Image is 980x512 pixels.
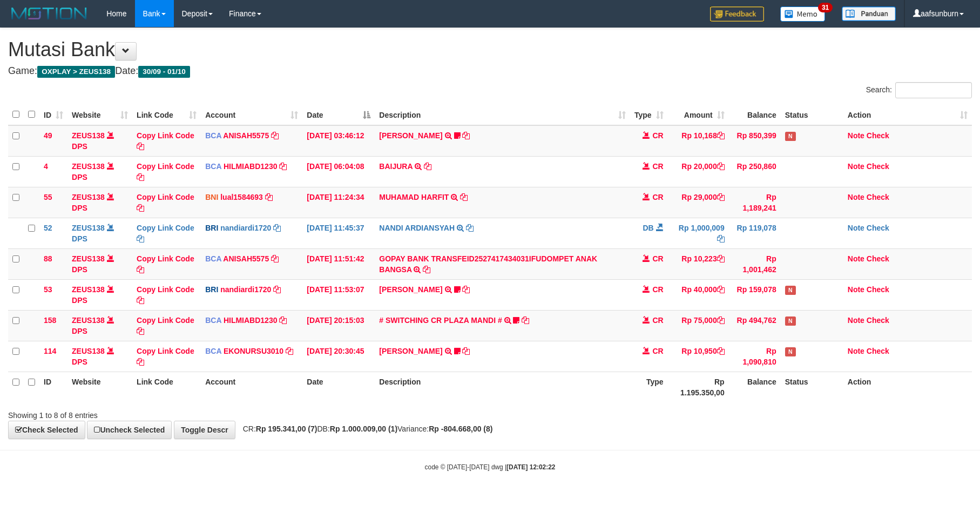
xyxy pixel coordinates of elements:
[375,372,630,402] th: Description
[205,254,221,263] span: BCA
[843,372,972,402] th: Action
[72,254,105,263] a: ZEUS138
[302,341,375,372] td: [DATE] 20:30:45
[67,341,132,372] td: DPS
[238,425,493,433] span: CR: DB: Variance:
[848,316,864,325] a: Note
[205,316,221,325] span: BCA
[842,6,896,21] img: panduan.png
[375,104,630,125] th: Description: activate to sort column ascending
[668,372,729,402] th: Rp 1.195.350,00
[785,286,796,295] span: Has Note
[785,132,796,141] span: Has Note
[848,162,864,171] a: Note
[72,131,105,140] a: ZEUS138
[302,104,375,125] th: Date: activate to sort column descending
[652,193,663,201] span: CR
[137,224,194,243] a: Copy Link Code
[652,285,663,294] span: CR
[729,372,781,402] th: Balance
[67,187,132,218] td: DPS
[137,193,194,212] a: Copy Link Code
[137,162,194,181] a: Copy Link Code
[668,104,729,125] th: Amount: activate to sort column ascending
[867,347,889,355] a: Check
[302,125,375,157] td: [DATE] 03:46:12
[379,316,502,325] a: # SWITCHING CR PLAZA MANDI #
[72,347,105,355] a: ZEUS138
[848,285,864,294] a: Note
[643,224,653,232] span: DB
[137,254,194,274] a: Copy Link Code
[379,285,442,294] a: [PERSON_NAME]
[652,347,663,355] span: CR
[138,66,190,78] span: 30/09 - 01/10
[205,224,218,232] span: BRI
[630,104,668,125] th: Type: activate to sort column ascending
[223,254,269,263] a: ANISAH5575
[848,193,864,201] a: Note
[729,279,781,310] td: Rp 159,078
[302,372,375,402] th: Date
[867,254,889,263] a: Check
[205,162,221,171] span: BCA
[466,224,474,232] a: Copy NANDI ARDIANSYAH to clipboard
[67,104,132,125] th: Website: activate to sort column ascending
[273,224,281,232] a: Copy nandiardi1720 to clipboard
[220,224,271,232] a: nandiardi1720
[668,218,729,248] td: Rp 1,000,009
[668,125,729,157] td: Rp 10,168
[302,218,375,248] td: [DATE] 11:45:37
[37,66,115,78] span: OXPLAY > ZEUS138
[668,310,729,341] td: Rp 75,000
[379,193,449,201] a: MUHAMAD HARFIT
[67,156,132,187] td: DPS
[137,285,194,305] a: Copy Link Code
[72,285,105,294] a: ZEUS138
[279,162,287,171] a: Copy HILMIABD1230 to clipboard
[867,193,889,201] a: Check
[8,5,90,22] img: MOTION_logo.png
[867,224,889,232] a: Check
[867,131,889,140] a: Check
[867,285,889,294] a: Check
[462,347,470,355] a: Copy AHMAD AGUSTI to clipboard
[781,104,843,125] th: Status
[132,104,201,125] th: Link Code: activate to sort column ascending
[785,316,796,326] span: Has Note
[781,372,843,402] th: Status
[44,254,52,263] span: 88
[67,218,132,248] td: DPS
[302,279,375,310] td: [DATE] 11:53:07
[8,66,972,77] h4: Game: Date:
[729,218,781,248] td: Rp 119,078
[271,131,279,140] a: Copy ANISAH5575 to clipboard
[379,224,455,232] a: NANDI ARDIANSYAH
[785,347,796,356] span: Has Note
[44,347,56,355] span: 114
[271,254,279,263] a: Copy ANISAH5575 to clipboard
[39,372,67,402] th: ID
[132,372,201,402] th: Link Code
[425,463,556,471] small: code © [DATE]-[DATE] dwg |
[72,162,105,171] a: ZEUS138
[256,425,317,433] strong: Rp 195.341,00 (7)
[717,193,725,201] a: Copy Rp 29,000 to clipboard
[44,285,52,294] span: 53
[205,347,221,355] span: BCA
[44,316,56,325] span: 158
[379,131,442,140] a: [PERSON_NAME]
[668,248,729,279] td: Rp 10,223
[302,248,375,279] td: [DATE] 11:51:42
[729,104,781,125] th: Balance
[273,285,281,294] a: Copy nandiardi1720 to clipboard
[379,347,442,355] a: [PERSON_NAME]
[201,104,302,125] th: Account: activate to sort column ascending
[220,285,271,294] a: nandiardi1720
[867,316,889,325] a: Check
[462,131,470,140] a: Copy INA PAUJANAH to clipboard
[67,125,132,157] td: DPS
[67,310,132,341] td: DPS
[717,162,725,171] a: Copy Rp 20,000 to clipboard
[39,104,67,125] th: ID: activate to sort column ascending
